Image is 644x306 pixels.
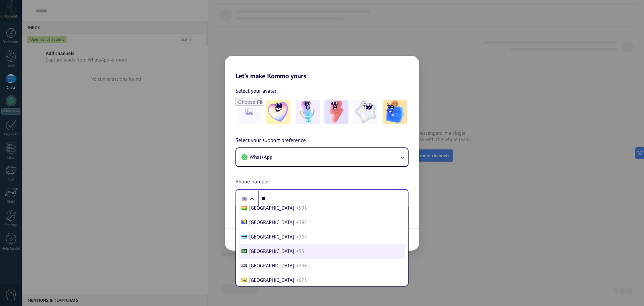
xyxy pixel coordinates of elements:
span: [GEOGRAPHIC_DATA] [249,277,294,283]
span: [GEOGRAPHIC_DATA] [249,205,294,211]
img: -4.jpeg [354,100,378,124]
span: +267 [296,234,307,240]
span: [GEOGRAPHIC_DATA] [249,263,294,269]
span: Phone number [235,178,269,186]
div: United States: + 1 [238,192,251,206]
span: Select your avatar [235,87,277,95]
img: -2.jpeg [296,100,320,124]
img: -5.jpeg [383,100,407,124]
h2: Let's make Kommo yours [225,56,419,80]
span: [GEOGRAPHIC_DATA] [249,248,294,255]
span: +55 [296,248,304,255]
span: [GEOGRAPHIC_DATA] [249,219,294,226]
span: +591 [296,205,307,211]
span: +246 [296,263,307,269]
button: WhatsApp [236,148,408,166]
img: -3.jpeg [324,100,348,124]
span: +673 [296,277,307,283]
span: +387 [296,219,307,226]
span: Select your support preference [235,136,306,145]
span: [GEOGRAPHIC_DATA] [249,234,294,240]
img: -1.jpeg [266,100,290,124]
span: WhatsApp [250,154,273,161]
